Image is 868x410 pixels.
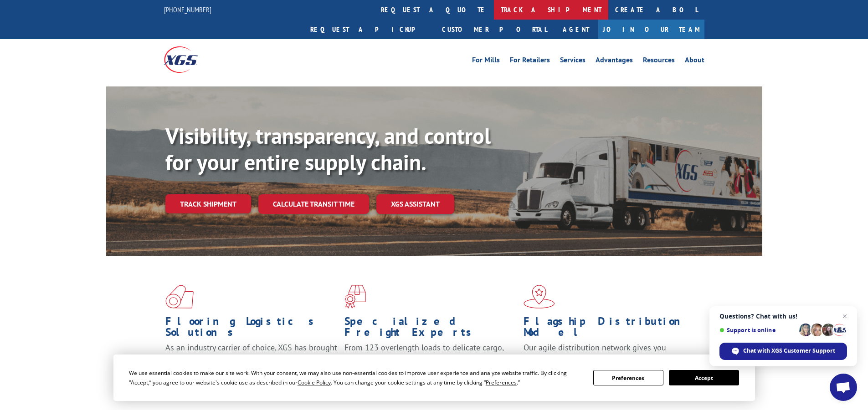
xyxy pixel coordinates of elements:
[344,285,366,309] img: xgs-icon-focused-on-flooring-red
[669,370,739,385] button: Accept
[258,194,369,214] a: Calculate transit time
[486,379,517,386] span: Preferences
[165,285,194,309] img: xgs-icon-total-supply-chain-intelligence-red
[165,342,337,375] span: As an industry carrier of choice, XGS has brought innovation and dedication to flooring logistics...
[165,194,251,213] a: Track shipment
[435,20,554,39] a: Customer Portal
[524,285,555,309] img: xgs-icon-flagship-distribution-model-red
[560,56,586,66] a: Services
[685,56,704,66] a: About
[164,5,211,14] a: [PHONE_NUMBER]
[344,316,517,342] h1: Specialized Freight Experts
[719,313,847,320] span: Questions? Chat with us!
[165,121,491,176] b: Visibility, transparency, and control for your entire supply chain.
[129,368,582,387] div: We use essential cookies to make our site work. With your consent, we may also use non-essential ...
[510,56,550,66] a: For Retailers
[376,194,454,214] a: XGS ASSISTANT
[113,354,755,401] div: Cookie Consent Prompt
[303,20,435,39] a: Request a pickup
[598,20,704,39] a: Join Our Team
[472,56,500,66] a: For Mills
[743,347,835,355] span: Chat with XGS Customer Support
[830,374,857,401] a: Open chat
[344,342,517,383] p: From 123 overlength loads to delicate cargo, our experienced staff knows the best way to move you...
[298,379,331,386] span: Cookie Policy
[643,56,675,66] a: Resources
[719,343,847,360] span: Chat with XGS Customer Support
[165,316,338,342] h1: Flooring Logistics Solutions
[596,56,633,66] a: Advantages
[554,20,598,39] a: Agent
[593,370,663,385] button: Preferences
[524,342,691,364] span: Our agile distribution network gives you nationwide inventory management on demand.
[719,327,796,334] span: Support is online
[524,316,696,342] h1: Flagship Distribution Model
